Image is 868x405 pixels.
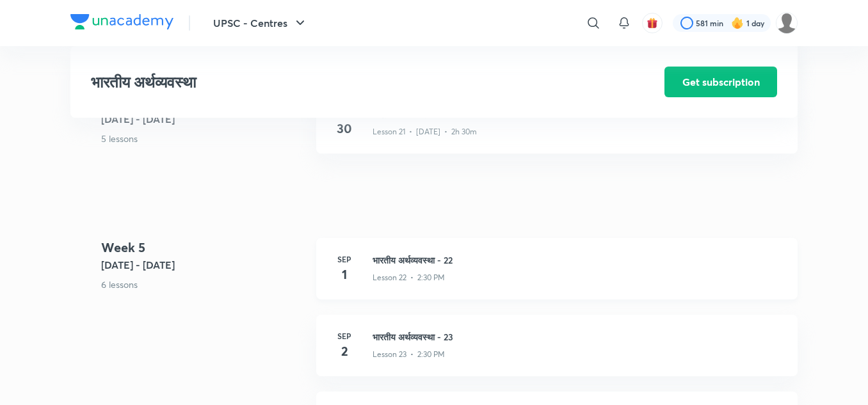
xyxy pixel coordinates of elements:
h6: Sep [332,253,357,265]
p: Lesson 23 • 2:30 PM [373,349,445,360]
a: Aug30भारतीय अर्थव्यवस्था - 21Lesson 21 • [DATE] • 2h 30m [316,92,798,169]
h3: भारतीय अर्थव्यवस्था - 22 [373,253,782,267]
h3: भारतीय अर्थव्यवस्था - 23 [373,330,782,344]
img: amit tripathi [776,12,798,34]
a: Sep2भारतीय अर्थव्यवस्था - 23Lesson 23 • 2:30 PM [316,315,798,392]
h4: 30 [332,119,357,138]
h4: 1 [332,265,357,284]
h6: Sep [332,330,357,342]
p: Lesson 21 • [DATE] • 2h 30m [373,126,477,138]
img: Company Logo [70,14,173,29]
img: avatar [647,17,658,29]
h5: [DATE] - [DATE] [101,111,306,127]
button: Get subscription [664,67,777,97]
h5: [DATE] - [DATE] [101,257,306,273]
p: Lesson 22 • 2:30 PM [373,272,445,283]
a: Company Logo [70,14,173,33]
button: UPSC - Centres [205,10,316,36]
h4: Week 5 [101,238,306,257]
p: 6 lessons [101,278,306,291]
button: avatar [642,13,663,33]
h4: 2 [332,342,357,361]
a: Sep1भारतीय अर्थव्यवस्था - 22Lesson 22 • 2:30 PM [316,238,798,315]
h3: भारतीय अर्थव्यवस्था [91,73,592,91]
img: streak [731,17,744,29]
p: 5 lessons [101,132,306,145]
